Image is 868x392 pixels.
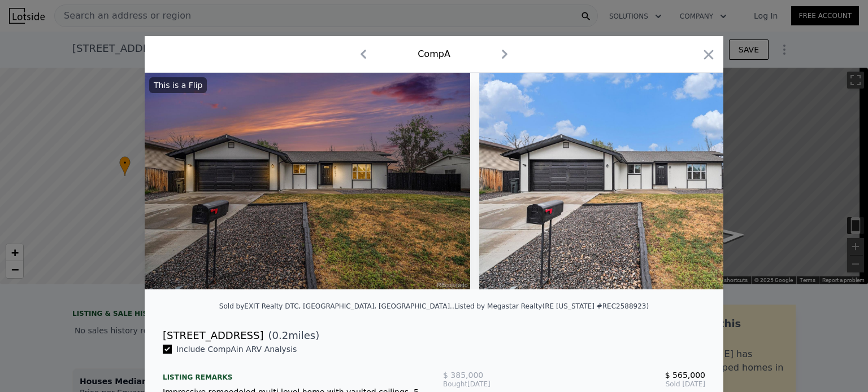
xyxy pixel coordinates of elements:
img: Property Img [145,73,470,289]
span: $ 565,000 [665,371,705,380]
div: Listed by Megastar Realty (RE [US_STATE] #REC2588923) [454,302,649,310]
span: Bought [443,380,467,389]
span: $ 385,000 [443,371,483,380]
div: [DATE] [443,380,531,389]
img: Property Img [479,73,805,289]
div: Sold by EXIT Realty DTC, [GEOGRAPHIC_DATA], [GEOGRAPHIC_DATA]. . [219,302,454,310]
div: [STREET_ADDRESS] [163,328,263,343]
span: 0.2 [272,329,289,341]
span: ( miles) [263,328,319,343]
span: Include Comp A in ARV Analysis [172,345,301,354]
div: Comp A [418,47,450,61]
span: Sold [DATE] [531,380,705,389]
div: Listing remarks [163,364,425,382]
div: This is a Flip [149,77,207,93]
